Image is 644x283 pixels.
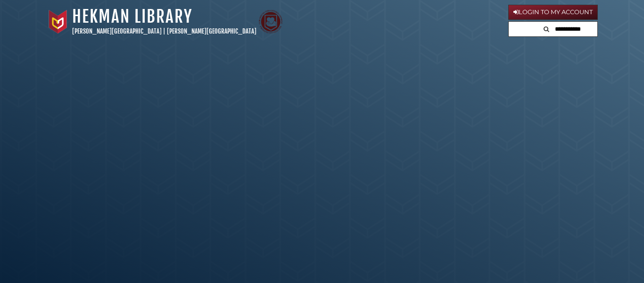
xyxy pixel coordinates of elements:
[541,22,552,34] button: Search
[167,27,256,35] a: [PERSON_NAME][GEOGRAPHIC_DATA]
[72,6,192,27] a: Hekman Library
[72,27,162,35] a: [PERSON_NAME][GEOGRAPHIC_DATA]
[259,10,282,34] img: Calvin Theological Seminary
[544,26,549,32] i: Search
[508,5,598,20] a: Login to My Account
[163,27,165,35] span: |
[46,10,70,34] img: Calvin University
